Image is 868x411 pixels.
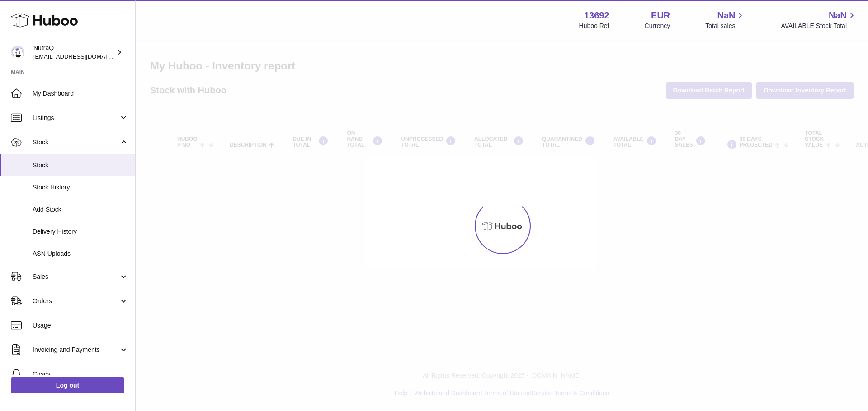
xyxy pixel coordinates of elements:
[33,161,128,170] span: Stock
[33,89,128,98] span: My Dashboard
[33,321,128,330] span: Usage
[33,227,128,236] span: Delivery History
[33,272,119,281] span: Sales
[717,9,735,22] span: NaN
[33,297,119,305] span: Orders
[33,370,128,379] span: Cases
[33,249,128,258] span: ASN Uploads
[781,9,857,30] a: NaN AVAILABLE Stock Total
[11,377,124,393] a: Log out
[584,9,609,22] strong: 13692
[829,9,847,22] span: NaN
[33,205,128,214] span: Add Stock
[645,22,670,30] div: Currency
[33,346,119,354] span: Invoicing and Payments
[33,53,133,60] span: [EMAIL_ADDRESS][DOMAIN_NAME]
[11,46,24,59] img: log@nutraq.com
[781,22,857,30] span: AVAILABLE Stock Total
[33,44,115,61] div: NutraQ
[705,9,745,30] a: NaN Total sales
[579,22,609,30] div: Huboo Ref
[33,183,128,192] span: Stock History
[33,114,119,122] span: Listings
[705,22,745,30] span: Total sales
[651,9,670,22] strong: EUR
[33,138,119,147] span: Stock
